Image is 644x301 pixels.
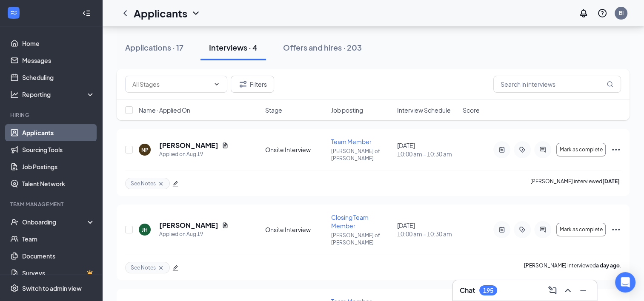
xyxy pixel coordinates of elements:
[463,106,480,114] span: Score
[283,42,362,53] div: Offers and hires · 203
[602,178,620,185] b: [DATE]
[331,148,392,162] p: [PERSON_NAME] of [PERSON_NAME]
[22,141,95,158] a: Sourcing Tools
[265,225,326,234] div: Onsite Interview
[22,247,95,264] a: Documents
[497,226,507,233] svg: ActiveNote
[22,218,88,226] div: Onboarding
[560,227,603,233] span: Mark as complete
[615,272,635,292] div: Open Intercom Messenger
[493,76,621,93] input: Search in interviews
[231,76,274,93] button: Filter Filters
[172,265,178,271] span: edit
[159,221,218,230] h5: [PERSON_NAME]
[157,264,164,271] svg: Cross
[22,158,95,175] a: Job Postings
[10,90,19,99] svg: Analysis
[607,81,613,88] svg: MagnifyingGlass
[597,8,607,18] svg: QuestionInfo
[460,286,475,295] h3: Chat
[578,285,588,295] svg: Minimize
[331,138,372,145] span: Team Member
[222,222,229,229] svg: Document
[538,226,548,233] svg: ActiveChat
[596,262,620,269] b: a day ago
[139,106,190,114] span: Name · Applied On
[22,284,82,292] div: Switch to admin view
[22,69,95,86] a: Scheduling
[238,79,248,89] svg: Filter
[141,146,149,153] div: NP
[561,284,575,297] button: ChevronUp
[22,35,95,52] a: Home
[131,180,156,187] span: See Notes
[222,142,229,149] svg: Document
[530,178,621,189] p: [PERSON_NAME] interviewed .
[172,181,178,187] span: edit
[10,284,19,292] svg: Settings
[560,147,603,153] span: Mark as complete
[131,264,156,271] span: See Notes
[331,213,369,230] span: Closing Team Member
[517,146,527,153] svg: ActiveTag
[331,106,363,114] span: Job posting
[125,42,183,53] div: Applications · 17
[497,146,507,153] svg: ActiveNote
[556,143,606,156] button: Mark as complete
[397,141,458,158] div: [DATE]
[22,175,95,192] a: Talent Network
[10,111,93,119] div: Hiring
[209,42,258,53] div: Interviews · 4
[132,80,210,89] input: All Stages
[134,6,187,20] h1: Applicants
[563,285,573,295] svg: ChevronUp
[524,262,621,273] p: [PERSON_NAME] interviewed .
[538,146,548,153] svg: ActiveChat
[120,8,130,18] svg: ChevronLeft
[397,106,450,114] span: Interview Schedule
[265,106,282,114] span: Stage
[611,224,621,235] svg: Ellipses
[576,284,590,297] button: Minimize
[22,264,95,281] a: SurveysCrown
[547,285,558,295] svg: ComposeMessage
[159,230,229,239] div: Applied on Aug 19
[82,9,91,17] svg: Collapse
[213,81,220,88] svg: ChevronDown
[619,9,624,17] div: BI
[556,223,606,236] button: Mark as complete
[22,90,95,99] div: Reporting
[159,141,218,150] h5: [PERSON_NAME]
[546,284,559,297] button: ComposeMessage
[157,180,164,187] svg: Cross
[331,232,392,246] p: [PERSON_NAME] of [PERSON_NAME]
[22,52,95,69] a: Messages
[517,226,527,233] svg: ActiveTag
[9,9,18,17] svg: WorkstreamLogo
[397,150,458,158] span: 10:00 am - 10:30 am
[22,124,95,141] a: Applicants
[159,150,229,159] div: Applied on Aug 19
[10,201,93,208] div: Team Management
[578,8,589,18] svg: Notifications
[265,145,326,154] div: Onsite Interview
[22,230,95,247] a: Team
[10,218,19,226] svg: UserCheck
[483,287,493,294] div: 195
[397,230,458,238] span: 10:00 am - 10:30 am
[191,8,201,18] svg: ChevronDown
[397,221,458,238] div: [DATE]
[142,226,148,233] div: JH
[611,145,621,155] svg: Ellipses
